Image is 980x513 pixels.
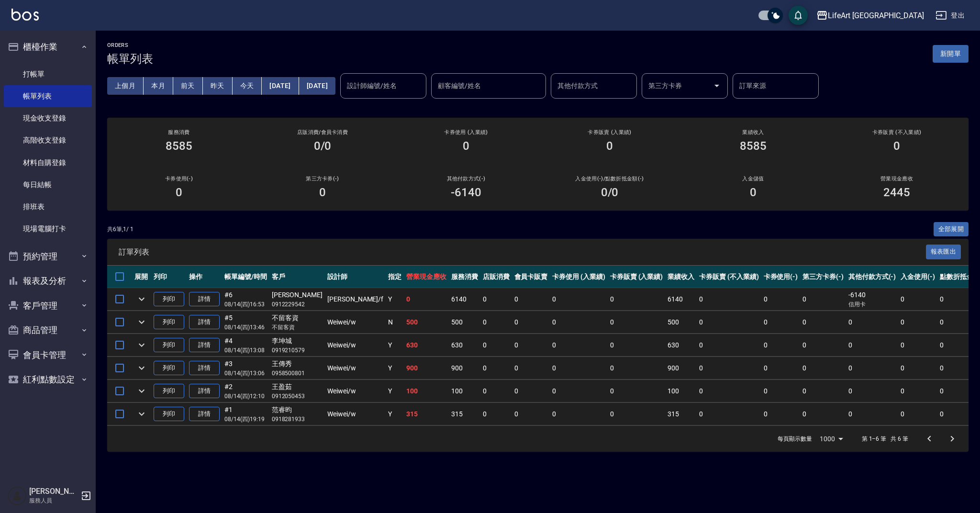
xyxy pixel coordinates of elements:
h3: 2445 [883,186,910,199]
td: #5 [222,311,269,334]
h5: [PERSON_NAME] [29,487,78,496]
h2: 營業現金應收 [836,176,957,182]
img: Person [8,486,27,505]
th: 服務消費 [449,266,480,288]
h3: 8585 [740,139,767,153]
a: 打帳單 [4,63,92,85]
td: 630 [665,334,697,357]
td: 630 [404,334,449,357]
td: 0 [898,288,937,311]
td: Weiwei /w [325,311,386,334]
td: #4 [222,334,269,357]
td: 0 [697,380,761,402]
button: 列印 [154,292,184,307]
p: 0912229542 [272,300,323,309]
td: #2 [222,380,269,402]
p: 每頁顯示數量 [778,435,812,443]
td: 0 [800,288,846,311]
button: expand row [134,361,149,375]
p: 不留客資 [272,323,323,332]
button: 會員卡管理 [4,343,92,368]
th: 其他付款方式(-) [846,266,899,288]
a: 詳情 [189,384,220,399]
p: 共 6 筆, 1 / 1 [107,225,134,234]
td: 315 [404,403,449,425]
h2: ORDERS [107,42,153,48]
h3: 帳單列表 [107,52,153,66]
td: 0 [550,334,608,357]
td: 0 [697,334,761,357]
p: 08/14 (四) 19:19 [224,415,267,424]
a: 現金收支登錄 [4,107,92,129]
div: 李坤城 [272,336,323,346]
td: 500 [449,311,480,334]
td: 0 [550,288,608,311]
a: 每日結帳 [4,174,92,196]
th: 設計師 [325,266,386,288]
td: 0 [512,288,550,311]
th: 會員卡販賣 [512,266,550,288]
td: 0 [512,357,550,379]
button: 列印 [154,361,184,376]
h3: 8585 [166,139,192,153]
td: 0 [800,334,846,357]
td: 0 [512,403,550,425]
td: 0 [512,380,550,402]
td: Y [386,403,404,425]
td: 0 [512,334,550,357]
th: 列印 [151,266,187,288]
th: 卡券販賣 (不入業績) [697,266,761,288]
button: expand row [134,338,149,352]
h3: 0 [176,186,182,199]
button: 列印 [154,338,184,353]
h3: -6140 [451,186,481,199]
td: 0 [898,311,937,334]
td: 100 [449,380,480,402]
td: 0 [608,380,666,402]
th: 業績收入 [665,266,697,288]
td: 630 [449,334,480,357]
p: 08/14 (四) 13:08 [224,346,267,355]
h3: 服務消費 [119,129,239,135]
td: 0 [800,357,846,379]
td: 0 [846,403,899,425]
td: 0 [761,403,801,425]
td: 0 [608,288,666,311]
td: 315 [665,403,697,425]
h2: 卡券使用(-) [119,176,239,182]
th: 店販消費 [480,266,512,288]
h2: 入金儲值 [693,176,813,182]
td: 100 [404,380,449,402]
a: 材料自購登錄 [4,152,92,174]
td: 0 [550,357,608,379]
td: 0 [898,403,937,425]
td: 0 [846,380,899,402]
th: 卡券使用(-) [761,266,801,288]
th: 客戶 [269,266,325,288]
th: 指定 [386,266,404,288]
td: 0 [480,357,512,379]
h3: 0 /0 [601,186,619,199]
h2: 店販消費 /會員卡消費 [262,129,383,135]
button: LifeArt [GEOGRAPHIC_DATA] [813,6,928,25]
button: [DATE] [262,77,299,95]
div: LifeArt [GEOGRAPHIC_DATA] [828,10,924,22]
button: 櫃檯作業 [4,34,92,59]
div: 王傳秀 [272,359,323,369]
td: 0 [846,334,899,357]
td: Weiwei /w [325,357,386,379]
td: 0 [800,403,846,425]
div: [PERSON_NAME] [272,290,323,300]
td: 0 [697,311,761,334]
td: Weiwei /w [325,334,386,357]
button: 客戶管理 [4,293,92,318]
td: 0 [550,380,608,402]
button: 報表及分析 [4,268,92,293]
td: 315 [449,403,480,425]
button: 全部展開 [934,222,969,237]
td: 0 [761,357,801,379]
button: 本月 [144,77,173,95]
h3: 0 [463,139,469,153]
td: Y [386,380,404,402]
td: 0 [480,380,512,402]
